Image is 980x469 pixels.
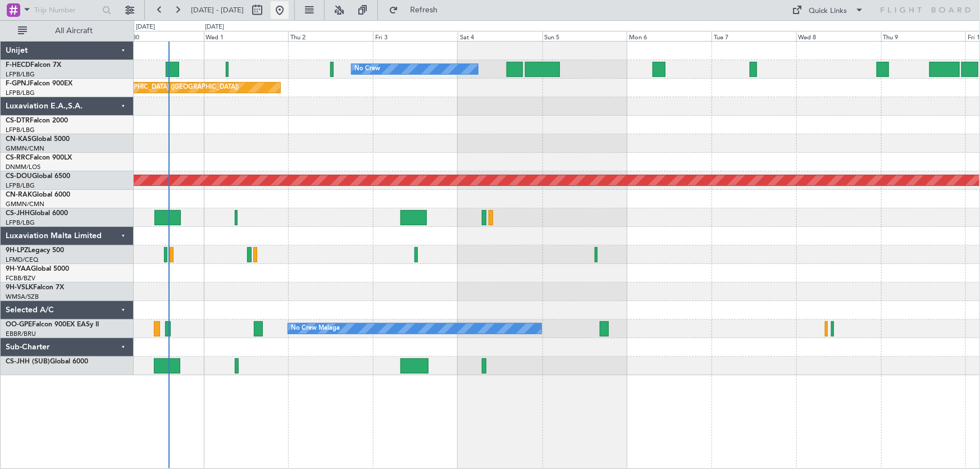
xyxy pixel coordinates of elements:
[6,256,38,264] a: LFMD/CEQ
[543,31,627,41] div: Sun 5
[6,266,31,272] span: 9H-YAA
[6,154,30,161] span: CS-RRC
[6,117,68,124] a: CS-DTRFalcon 2000
[6,284,64,291] a: 9H-VSLKFalcon 7X
[6,210,68,217] a: CS-JHHGlobal 6000
[6,192,32,198] span: CN-RAK
[6,136,70,143] a: CN-KASGlobal 5000
[206,22,225,32] div: [DATE]
[6,181,35,190] a: LFPB/LBG
[6,117,30,124] span: CS-DTR
[6,284,33,291] span: 9H-VSLK
[34,2,99,19] input: Trip Number
[6,89,35,97] a: LFPB/LBG
[6,274,35,283] a: FCBB/BZV
[6,136,31,143] span: CN-KAS
[12,22,122,40] button: All Aircraft
[787,1,870,19] button: Quick Links
[6,210,30,217] span: CS-JHH
[6,321,32,328] span: OO-GPE
[384,1,451,19] button: Refresh
[6,192,70,198] a: CN-RAKGlobal 6000
[6,70,35,79] a: LFPB/LBG
[627,31,712,41] div: Mon 6
[6,293,39,301] a: WMSA/SZB
[6,80,30,87] span: F-GPNJ
[796,31,881,41] div: Wed 8
[6,126,35,134] a: LFPB/LBG
[6,62,30,69] span: F-HECD
[6,62,61,69] a: F-HECDFalcon 7X
[29,27,118,35] span: All Aircraft
[6,200,44,208] a: GMMN/CMN
[373,31,458,41] div: Fri 3
[119,31,204,41] div: Tue 30
[6,330,36,338] a: EBBR/BRU
[6,163,40,171] a: DNMM/LOS
[6,154,72,161] a: CS-RRCFalcon 900LX
[204,31,289,41] div: Wed 1
[191,5,244,15] span: [DATE] - [DATE]
[881,31,966,41] div: Thu 9
[291,320,340,337] div: No Crew Malaga
[458,31,543,41] div: Sat 4
[6,247,28,254] span: 9H-LPZ
[62,79,239,96] div: Planned Maint [GEOGRAPHIC_DATA] ([GEOGRAPHIC_DATA])
[6,321,99,328] a: OO-GPEFalcon 900EX EASy II
[712,31,796,41] div: Tue 7
[6,80,72,87] a: F-GPNJFalcon 900EX
[6,266,69,272] a: 9H-YAAGlobal 5000
[6,218,35,227] a: LFPB/LBG
[809,6,847,17] div: Quick Links
[6,173,70,180] a: CS-DOUGlobal 6500
[136,22,155,32] div: [DATE]
[354,61,380,78] div: No Crew
[6,358,50,365] span: CS-JHH (SUB)
[6,247,64,254] a: 9H-LPZLegacy 500
[400,6,448,14] span: Refresh
[6,173,32,180] span: CS-DOU
[6,358,88,365] a: CS-JHH (SUB)Global 6000
[6,144,44,153] a: GMMN/CMN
